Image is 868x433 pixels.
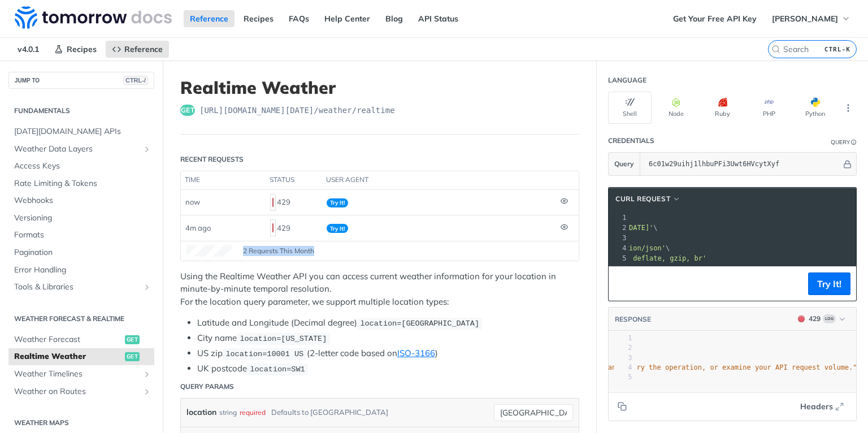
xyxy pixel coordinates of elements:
[142,387,151,396] button: Show subpages for Weather on Routes
[14,144,140,155] span: Weather Data Layers
[266,171,322,189] th: status
[8,210,154,227] a: Versioning
[8,72,154,89] button: JUMP TOCTRL-/
[250,365,305,374] span: location=SW1
[8,227,154,244] a: Formats
[197,317,579,330] li: Latitude and Longitude (Decimal degree)
[185,197,200,206] span: now
[8,383,154,400] a: Weather on RoutesShow subpages for Weather on Routes
[322,171,556,189] th: user agent
[142,283,151,292] button: Show subpages for Tools & Libraries
[8,348,154,365] a: Realtime Weatherget
[14,178,151,189] span: Rate Limiting & Tokens
[771,45,780,54] svg: Search
[614,353,632,363] div: 3
[8,331,154,348] a: Weather Forecastget
[793,92,837,124] button: Python
[643,153,841,175] input: apikey
[14,334,122,345] span: Weather Forecast
[14,265,151,276] span: Error Handling
[608,75,646,85] div: Language
[611,193,685,205] button: cURL Request
[271,404,388,421] div: Defaults to [GEOGRAPHIC_DATA]
[14,282,140,293] span: Tools & Libraries
[8,314,154,324] h2: Weather Forecast & realtime
[124,44,163,54] span: Reference
[8,366,154,383] a: Weather TimelinesShow subpages for Weather Timelines
[243,246,314,256] span: 2 Requests This Month
[272,198,274,207] span: 429
[8,244,154,261] a: Pagination
[841,158,853,170] button: Hide
[609,253,628,263] div: 5
[219,404,237,421] div: string
[609,233,628,243] div: 3
[186,404,216,421] label: location
[379,10,409,27] a: Blog
[614,343,632,353] div: 2
[14,247,151,258] span: Pagination
[614,334,632,343] div: 1
[240,335,327,343] span: location=[US_STATE]
[181,171,266,189] th: time
[8,418,154,428] h2: Weather Maps
[808,272,850,295] button: Try It!
[614,363,632,373] div: 4
[667,10,763,27] a: Get Your Free API Key
[851,140,857,145] i: Information
[822,44,853,55] kbd: CTRL-K
[609,243,628,253] div: 4
[272,223,274,232] span: 429
[609,213,628,223] div: 1
[125,335,140,344] span: get
[180,154,244,164] div: Recent Requests
[614,398,630,415] button: Copy to clipboard
[327,224,348,233] span: Try It!
[125,352,140,361] span: get
[185,223,211,232] span: 4m ago
[14,369,140,380] span: Weather Timelines
[199,105,395,116] span: https://api.tomorrow.io/v4/weather/realtime
[180,105,195,116] span: get
[840,99,857,116] button: More Languages
[237,10,280,27] a: Recipes
[843,103,853,113] svg: More ellipsis
[240,404,266,421] div: required
[747,92,791,124] button: PHP
[123,76,148,85] span: CTRL-/
[412,10,465,27] a: API Status
[609,153,640,175] button: Query
[14,351,122,362] span: Realtime Weather
[318,10,376,27] a: Help Center
[614,314,652,325] button: RESPONSE
[186,245,232,257] canvas: Line Graph
[608,92,652,124] button: Shell
[614,275,630,292] button: Copy to clipboard
[14,213,151,224] span: Versioning
[831,138,857,146] div: QueryInformation
[800,401,833,413] span: Headers
[8,192,154,209] a: Webhooks
[197,332,579,345] li: City name
[8,262,154,279] a: Error Handling
[106,41,169,58] a: Reference
[809,314,821,324] div: 429
[14,386,140,397] span: Weather on Routes
[14,195,151,206] span: Webhooks
[701,92,744,124] button: Ruby
[225,350,303,358] span: location=10001 US
[142,370,151,379] button: Show subpages for Weather Timelines
[180,270,579,309] p: Using the Realtime Weather API you can access current weather information for your location in mi...
[67,44,97,54] span: Recipes
[397,348,435,358] a: ISO-3166
[180,77,579,98] h1: Realtime Weather
[180,382,234,392] div: Query Params
[270,193,318,212] div: 429
[8,106,154,116] h2: Fundamentals
[614,159,634,169] span: Query
[327,198,348,207] span: Try It!
[14,126,151,137] span: [DATE][DOMAIN_NAME] APIs
[142,145,151,154] button: Show subpages for Weather Data Layers
[8,141,154,158] a: Weather Data LayersShow subpages for Weather Data Layers
[197,362,579,375] li: UK postcode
